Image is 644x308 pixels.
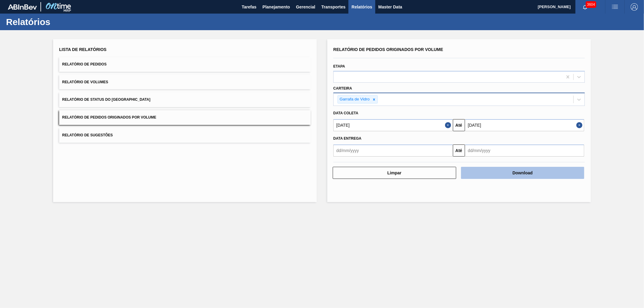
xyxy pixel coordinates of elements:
[62,62,107,66] span: Relatório de Pedidos
[59,57,311,72] button: Relatório de Pedidos
[333,136,361,141] span: Data Entrega
[333,47,443,52] span: Relatório de Pedidos Originados por Volume
[378,3,402,11] span: Master Data
[8,4,37,10] img: TNhmsLtSVTkK8tSr43FrP2fwEKptu5GPRR3wAAAABJRU5ErkJggg==
[59,75,311,90] button: Relatório de Volumes
[465,144,585,157] input: dd/mm/yyyy
[586,1,596,8] span: 3604
[333,119,453,131] input: dd/mm/yyyy
[611,3,619,11] img: userActions
[262,3,290,11] span: Planejamento
[62,133,113,137] span: Relatório de Sugestões
[6,18,113,25] h1: Relatórios
[59,92,311,107] button: Relatório de Status do [GEOGRAPHIC_DATA]
[465,119,585,131] input: dd/mm/yyyy
[333,144,453,157] input: dd/mm/yyyy
[631,3,638,11] img: Logout
[453,144,465,157] button: Até
[59,128,311,143] button: Relatório de Sugestões
[62,80,108,84] span: Relatório de Volumes
[333,167,456,179] button: Limpar
[575,3,595,11] button: Notificações
[445,119,453,131] button: Close
[333,86,352,90] label: Carteira
[59,110,311,125] button: Relatório de Pedidos Originados por Volume
[576,119,584,131] button: Close
[59,47,107,52] span: Lista de Relatórios
[62,115,156,119] span: Relatório de Pedidos Originados por Volume
[453,119,465,131] button: Até
[338,96,371,103] div: Garrafa de Vidro
[461,167,585,179] button: Download
[296,3,316,11] span: Gerencial
[333,64,345,68] label: Etapa
[333,111,358,115] span: Data coleta
[351,3,372,11] span: Relatórios
[242,3,257,11] span: Tarefas
[62,97,150,102] span: Relatório de Status do [GEOGRAPHIC_DATA]
[321,3,345,11] span: Transportes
